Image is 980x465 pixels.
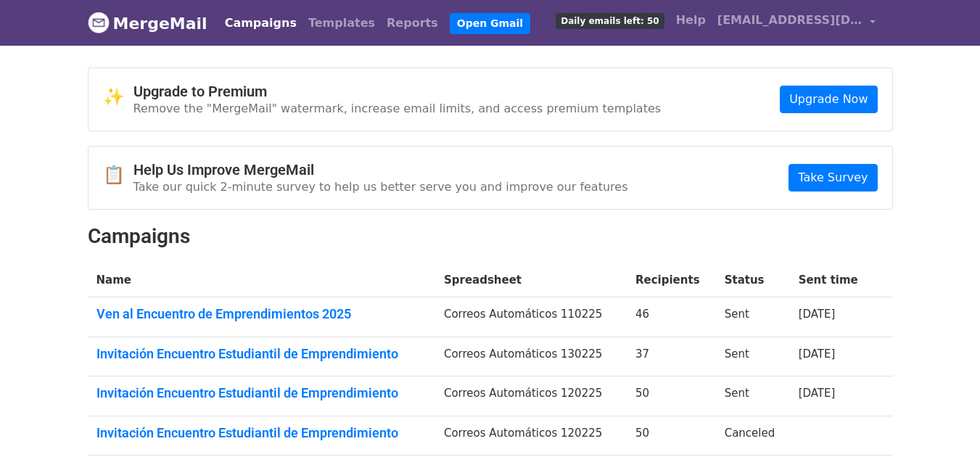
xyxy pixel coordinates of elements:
[556,13,664,29] span: Daily emails left: 50
[670,6,712,35] a: Help
[96,425,427,441] a: Invitación Encuentro Estudiantil de Emprendimiento
[627,297,716,337] td: 46
[907,395,980,465] iframe: Chat Widget
[435,263,627,297] th: Spreadsheet
[716,263,790,297] th: Status
[88,8,207,38] a: MergeMail
[716,376,790,416] td: Sent
[627,263,716,297] th: Recipients
[550,6,670,35] a: Daily emails left: 50
[103,165,133,186] span: 📋
[799,387,836,400] a: [DATE]
[627,337,716,376] td: 37
[381,9,444,38] a: Reports
[96,306,427,322] a: Ven al Encuentro de Emprendimientos 2025
[88,263,435,297] th: Name
[780,86,877,113] a: Upgrade Now
[96,346,427,362] a: Invitación Encuentro Estudiantil de Emprendimiento
[435,416,627,456] td: Correos Automáticos 120225
[103,86,133,107] span: ✨
[88,224,893,249] h2: Campaigns
[627,416,716,456] td: 50
[716,337,790,376] td: Sent
[799,308,836,321] a: [DATE]
[88,12,110,33] img: MergeMail logo
[96,385,427,401] a: Invitación Encuentro Estudiantil de Emprendimiento
[219,9,302,38] a: Campaigns
[712,6,881,40] a: [EMAIL_ADDRESS][DOMAIN_NAME]
[627,376,716,416] td: 50
[133,179,628,194] p: Take our quick 2-minute survey to help us better serve you and improve our features
[133,83,662,100] h4: Upgrade to Premium
[133,101,662,116] p: Remove the "MergeMail" watermark, increase email limits, and access premium templates
[799,347,836,361] a: [DATE]
[450,13,530,34] a: Open Gmail
[302,9,381,38] a: Templates
[435,337,627,376] td: Correos Automáticos 130225
[133,161,628,178] h4: Help Us Improve MergeMail
[716,416,790,456] td: Canceled
[716,297,790,337] td: Sent
[717,12,862,29] span: [EMAIL_ADDRESS][DOMAIN_NAME]
[435,297,627,337] td: Correos Automáticos 110225
[790,263,874,297] th: Sent time
[435,376,627,416] td: Correos Automáticos 120225
[788,164,877,192] a: Take Survey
